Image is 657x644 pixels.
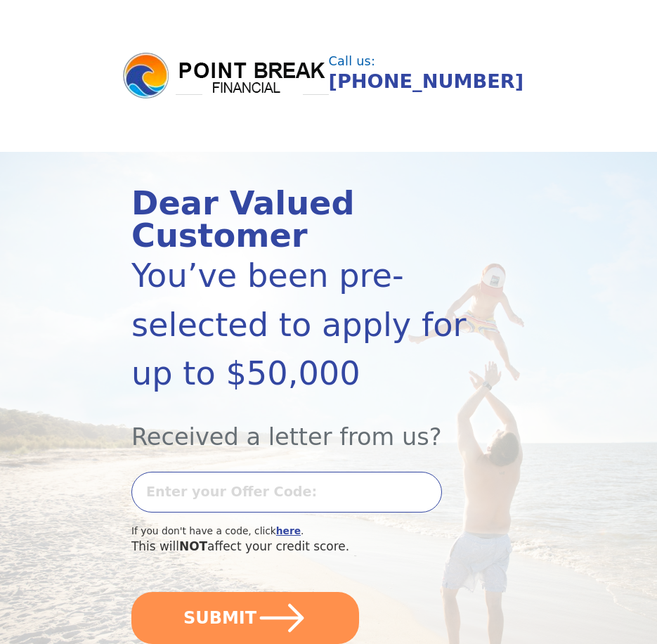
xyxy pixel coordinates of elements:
div: If you don't have a code, click . [131,524,467,539]
div: Dear Valued Customer [131,187,467,252]
div: You’ve been pre-selected to apply for up to $50,000 [131,252,467,398]
button: SUBMIT [131,592,359,644]
span: NOT [179,539,207,553]
div: This will affect your credit score. [131,538,467,555]
div: Call us: [329,56,548,68]
input: Enter your Offer Code: [131,472,442,513]
div: Received a letter from us? [131,398,467,455]
a: here [276,525,301,536]
img: logo.png [121,51,332,101]
a: [PHONE_NUMBER] [329,70,524,92]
